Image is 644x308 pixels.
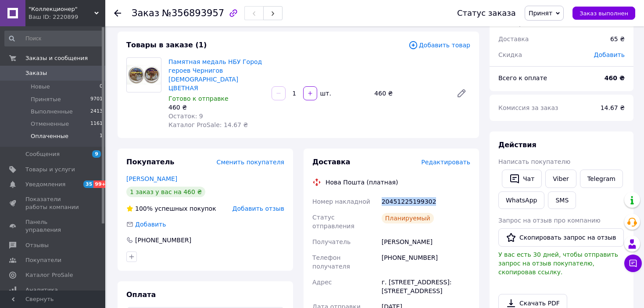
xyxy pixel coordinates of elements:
span: Каталог ProSale [25,271,73,279]
button: Скопировать запрос на отзыв [498,228,624,247]
input: Поиск [4,31,104,46]
span: Заказ [132,8,159,18]
span: Номер накладной [312,198,370,205]
a: [PERSON_NAME] [126,175,177,182]
a: Памятная медаль НБУ Город героев Чернигов [DEMOGRAPHIC_DATA] ЦВЕТНАЯ [168,58,262,92]
span: Готово к отправке [168,95,229,102]
div: [PHONE_NUMBER] [380,250,472,274]
div: 460 ₴ [371,87,449,99]
span: Покупатели [25,256,61,264]
div: 1 заказ у вас на 460 ₴ [126,187,205,197]
span: Уведомления [25,181,65,188]
div: [PERSON_NAME] [380,234,472,250]
span: Добавить отзыв [233,205,284,212]
span: Принят [529,10,552,17]
span: Отмененные [31,120,69,128]
span: Скидка [498,51,522,58]
span: 9701 [90,96,103,103]
span: Каталог ProSale: 14.67 ₴ [168,121,248,128]
span: 35 [83,181,93,188]
a: Telegram [580,170,623,188]
span: Запрос на отзыв про компанию [498,217,601,224]
div: 65 ₴ [605,29,630,49]
span: №356893957 [162,8,224,18]
span: 100% [135,205,153,212]
span: Комиссия за заказ [498,104,558,111]
span: 2413 [90,108,103,116]
button: Заказ выполнен [572,7,635,20]
button: SMS [548,191,576,209]
span: Заказы [25,69,47,77]
span: Выполненные [31,108,73,116]
div: шт. [318,89,332,98]
span: Заказы и сообщения [25,54,88,62]
div: 460 ₴ [168,103,265,112]
span: У вас есть 30 дней, чтобы отправить запрос на отзыв покупателю, скопировав ссылку. [498,251,618,276]
span: Добавить товар [408,40,470,50]
div: [PHONE_NUMBER] [134,236,192,244]
span: Добавить [594,51,625,58]
a: WhatsApp [498,191,544,209]
span: Добавить [135,221,166,228]
span: Статус отправления [312,214,354,230]
span: Сообщения [25,150,60,158]
span: 1161 [90,120,103,128]
button: Чат с покупателем [624,255,642,272]
span: Оплаченные [31,132,68,140]
span: 1 товар [498,20,523,27]
span: Товары в заказе (1) [126,41,207,49]
span: 1 [100,132,103,140]
span: Доставка [498,35,529,42]
div: Ваш ID: 2220899 [29,13,105,21]
span: Панель управления [25,218,81,234]
span: Новые [31,83,50,91]
span: Отзывы [25,241,49,249]
span: Остаток: 9 [168,113,203,120]
span: Принятые [31,96,61,103]
div: Планируемый [382,213,434,223]
span: Показатели работы компании [25,195,81,211]
span: Покупатель [126,158,174,166]
a: Редактировать [453,85,470,102]
span: Действия [498,141,537,149]
button: Чат [502,170,542,188]
span: 9 [92,150,101,158]
span: Оплата [126,290,156,299]
div: Статус заказа [457,9,516,18]
span: Всего к оплате [498,74,547,81]
span: Написать покупателю [498,158,570,165]
span: Доставка [312,158,351,166]
span: Заказ выполнен [580,10,628,17]
a: Viber [545,170,576,188]
span: 0 [100,83,103,91]
div: Вернуться назад [114,9,121,18]
div: г. [STREET_ADDRESS]: [STREET_ADDRESS] [380,274,472,299]
img: Памятная медаль НБУ Город героев Чернигов 2023 г. ЦВЕТНАЯ [127,65,161,85]
span: 14.67 ₴ [601,104,625,111]
span: Аналитика [25,286,58,294]
span: Телефон получателя [312,254,350,270]
div: 20451225199302 [380,194,472,209]
span: Редактировать [421,159,470,166]
div: Нова Пошта (платная) [323,178,400,187]
b: 460 ₴ [605,74,625,81]
span: Сменить покупателя [217,159,284,166]
span: Получатель [312,238,351,245]
span: Товары и услуги [25,166,75,173]
div: успешных покупок [126,204,216,213]
span: Адрес [312,279,332,286]
span: "Коллекционер" [29,5,94,13]
span: 99+ [93,181,108,188]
